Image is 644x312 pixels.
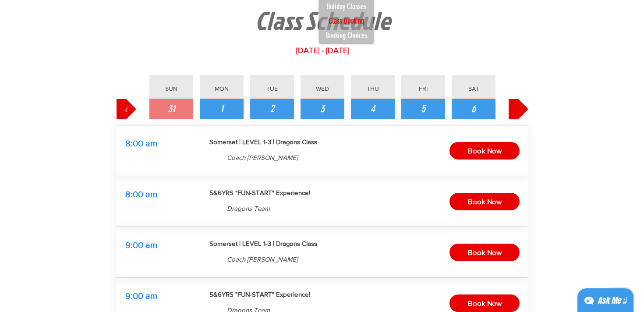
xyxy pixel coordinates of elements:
button: Saturday, 6 September 2025 [452,99,495,119]
span: Book Now [468,246,502,259]
span: 5&6YRS "FUN-START" Experience! [209,189,310,196]
span: 1 hr [125,154,135,162]
span: 9:00 am [125,291,157,301]
button: Thursday, 4 September 2025 [351,99,395,119]
span: Book Now [468,144,502,158]
span: Dragons Team [227,205,270,212]
span: ‹ [125,102,128,117]
button: ‹ [117,99,136,119]
span: 8:00 am [125,138,157,148]
span: 4 [371,102,375,117]
span: 1 [220,102,223,117]
span: 4 spots available [346,256,398,263]
button: Book Now, Somerset | LEVEL 1-3 | Dragons Class, 8:00 am, 4 spots available, Coach Zenn, 1 hr [449,142,520,160]
span: Book Now [468,195,502,209]
span: 9:00 am [125,240,157,250]
span: 31 [168,102,175,117]
span: Coach [PERSON_NAME] [227,154,298,161]
span: 1 hr [125,205,135,213]
button: › [509,99,528,119]
button: Tuesday, 2 September 2025 [250,99,294,119]
p: Class Booking [325,14,368,28]
button: Monday, 1 September 2025 [200,99,244,119]
span: FRI [419,85,428,92]
span: WED [316,85,329,92]
span: SUN [165,85,177,92]
span: › [517,102,520,117]
span: Book Now [468,297,502,310]
span: 8:00 am [125,189,157,199]
span: Somerset | LEVEL 1-3 | Dragons Class [209,240,317,247]
span: 5&6YRS "FUN-START" Experience! [209,291,310,298]
span: 8 spots available [346,205,398,213]
span: 4 spots available [346,154,398,162]
span: THU [367,85,379,92]
span: Class Schedule [255,2,390,38]
button: Sunday, 31 August 2025 [149,99,193,119]
span: MON [215,85,229,92]
button: Book Now, Somerset | LEVEL 1-3 | Dragons Class, 9:00 am, 4 spots available, Coach Dave, 1 hr [449,244,520,261]
span: 5 [421,102,425,117]
span: SAT [468,85,479,92]
span: 3 [320,102,325,117]
button: Wednesday, 3 September 2025 [301,99,344,119]
span: TUE [266,85,278,92]
span: Somerset | LEVEL 1-3 | Dragons Class [209,138,317,145]
span: 6 [471,102,476,117]
span: 1 hr [125,256,135,263]
a: Booking Choices [319,28,373,43]
span: [DATE] - [DATE] [296,46,349,55]
button: Book Now, 5&6YRS "FUN-START" Experience!, 8:00 am, 8 spots available, Dragons Team, 1 hr [449,193,520,210]
a: Class Booking [319,14,373,28]
span: 2 [270,102,274,117]
div: Ask Me ;) [598,294,626,307]
span: Coach [PERSON_NAME] [227,255,298,263]
button: Friday, 5 September 2025 [401,99,445,119]
p: Booking Choices [322,28,371,43]
button: Book Now, 5&6YRS "FUN-START" Experience!, 9:00 am, 8 spots available, Dragons Team, 1 hr [449,294,520,312]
